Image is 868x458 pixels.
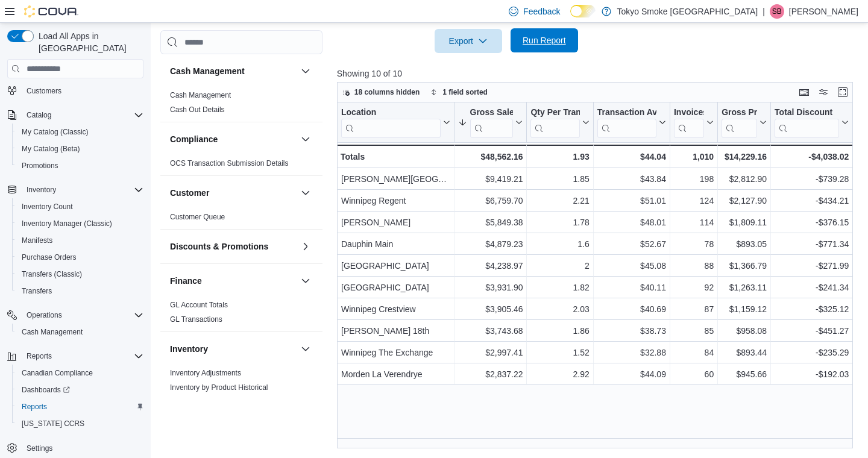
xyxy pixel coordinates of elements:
div: 1.82 [530,280,589,295]
button: Discounts & Promotions [170,240,296,253]
a: Canadian Compliance [17,366,98,380]
a: Promotions [17,158,63,173]
div: 88 [674,259,714,273]
span: Reports [22,402,47,412]
div: $32.88 [597,345,666,360]
div: $4,238.97 [458,259,523,273]
button: Inventory Manager (Classic) [12,215,148,232]
div: -$235.29 [775,345,849,360]
button: Cash Management [12,324,148,340]
div: $3,743.68 [458,324,523,338]
button: Qty Per Transaction [530,107,589,138]
a: Inventory Adjustments [170,369,241,377]
div: -$771.34 [775,237,849,251]
span: Operations [27,310,62,320]
button: Enter fullscreen [835,85,850,99]
a: Dashboards [17,383,75,397]
span: Customers [22,83,143,98]
div: -$739.28 [775,172,849,186]
div: 124 [674,193,714,208]
div: $1,366.79 [722,259,767,273]
button: Reports [22,349,57,363]
button: Reports [12,398,148,415]
h3: Discounts & Promotions [170,240,268,253]
button: My Catalog (Beta) [12,140,148,157]
span: My Catalog (Classic) [22,127,89,137]
button: Finance [298,274,313,288]
div: 198 [674,172,714,186]
button: Finance [170,275,296,287]
div: $893.44 [722,345,767,360]
span: Inventory Count [22,202,73,212]
span: Reports [17,400,143,414]
span: Transfers (Classic) [17,267,143,281]
div: Morden La Verendrye [341,367,450,381]
span: Customers [27,86,61,96]
div: 92 [674,280,714,295]
div: 2.92 [530,367,589,381]
div: $2,997.41 [458,345,523,360]
button: Promotions [12,157,148,174]
span: OCS Transaction Submission Details [170,158,289,168]
button: Display options [816,85,831,99]
button: Reports [2,348,148,365]
span: Manifests [17,233,143,248]
div: Transaction Average [597,107,656,119]
div: 1.78 [530,215,589,230]
div: $45.08 [597,259,666,273]
a: Customer Queue [170,213,225,221]
div: $4,879.23 [458,237,523,251]
button: Customer [298,186,313,200]
div: 2.03 [530,302,589,316]
div: $48,562.16 [458,149,523,164]
span: Cash Management [170,90,231,100]
div: 1.86 [530,324,589,338]
button: Cash Management [170,65,296,77]
div: Finance [160,298,322,331]
div: $2,837.22 [458,367,523,381]
div: -$325.12 [775,302,849,316]
div: 1.93 [530,149,589,164]
span: Canadian Compliance [22,368,93,378]
a: Reports [17,400,52,414]
div: $14,229.16 [722,149,767,164]
span: Run Report [523,34,566,46]
div: $9,419.21 [458,172,523,186]
button: Purchase Orders [12,249,148,266]
span: Transfers [17,284,143,298]
button: Export [435,29,502,53]
div: 1.6 [530,237,589,251]
h3: Inventory [170,343,208,355]
div: $51.01 [597,193,666,208]
div: Qty Per Transaction [530,107,579,119]
button: Catalog [2,107,148,124]
span: Manifests [22,236,52,245]
button: Inventory Count [12,198,148,215]
button: Inventory [170,343,296,355]
button: Gross Sales [458,107,523,138]
span: GL Transactions [170,315,222,324]
div: [GEOGRAPHIC_DATA] [341,259,450,273]
button: Cash Management [298,64,313,78]
h3: Compliance [170,133,218,145]
span: Dark Mode [570,17,571,18]
a: Transfers [17,284,57,298]
span: Purchase Orders [22,253,77,262]
div: 78 [674,237,714,251]
div: Gross Profit [722,107,757,138]
div: [GEOGRAPHIC_DATA] [341,280,450,295]
button: 18 columns hidden [338,85,425,99]
div: -$451.27 [775,324,849,338]
a: Cash Out Details [170,105,225,114]
div: [PERSON_NAME] 18th [341,324,450,338]
div: $43.84 [597,172,666,186]
span: GL Account Totals [170,300,228,310]
div: $1,263.11 [722,280,767,295]
p: | [763,4,765,19]
button: Invoices Sold [674,107,714,138]
div: $1,809.11 [722,215,767,230]
div: Invoices Sold [674,107,704,119]
span: Dashboards [17,383,143,397]
div: -$241.34 [775,280,849,295]
div: -$271.99 [775,259,849,273]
